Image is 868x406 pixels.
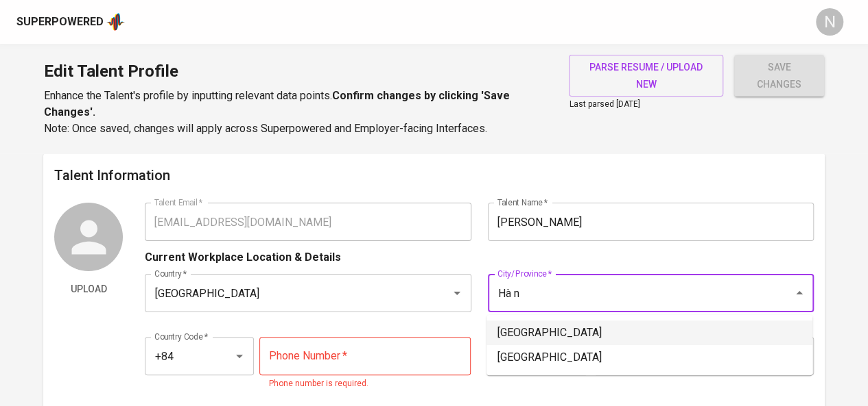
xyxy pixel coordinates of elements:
[569,99,640,109] span: Last parsed [DATE]
[54,277,123,302] button: Upload
[269,377,462,391] p: Phone number is required.
[54,164,814,186] h6: Talent Information
[230,346,249,366] button: Open
[447,283,467,303] button: Open
[44,55,552,88] h1: Edit Talent Profile
[580,59,712,92] span: parse resume / upload new
[16,14,104,30] div: Superpowered
[106,12,125,32] img: app logo
[790,283,809,303] button: Close
[569,55,723,97] button: parse resume / upload new
[16,12,125,32] a: Superpoweredapp logo
[60,281,117,298] span: Upload
[816,8,843,36] div: N
[145,249,341,266] p: Current Workplace Location & Details
[486,320,812,345] li: [GEOGRAPHIC_DATA]
[734,55,824,97] button: save changes
[745,59,813,92] span: save changes
[486,345,812,370] li: [GEOGRAPHIC_DATA]
[44,88,552,137] p: Enhance the Talent's profile by inputting relevant data points. Note: Once saved, changes will ap...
